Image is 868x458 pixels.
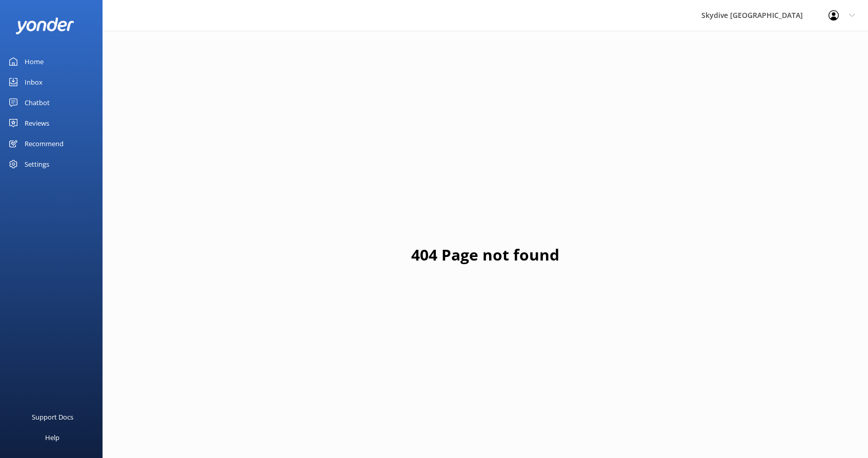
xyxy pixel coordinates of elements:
[32,407,73,427] div: Support Docs
[25,72,43,92] div: Inbox
[15,17,74,34] img: yonder-white-logo.png
[45,427,59,448] div: Help
[25,51,44,72] div: Home
[25,133,64,154] div: Recommend
[25,154,49,174] div: Settings
[411,243,559,267] h1: 404 Page not found
[25,92,50,113] div: Chatbot
[25,113,49,133] div: Reviews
